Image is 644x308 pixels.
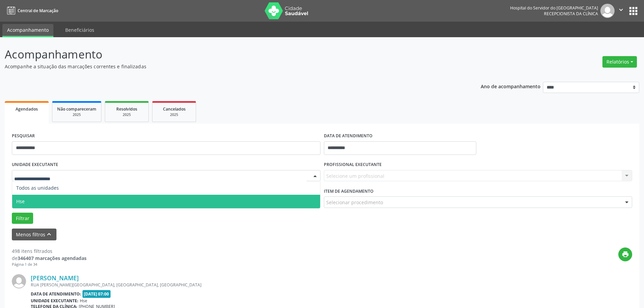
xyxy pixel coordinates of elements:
[2,24,53,37] a: Acompanhamento
[57,112,96,117] div: 2025
[324,160,382,170] label: PROFISSIONAL EXECUTANTE
[600,4,615,18] img: img
[82,290,111,298] span: [DATE] 07:00
[61,24,99,36] a: Beneficiários
[12,229,56,240] button: Menos filtroskeyboard_arrow_up
[12,262,87,267] div: Página 1 de 34
[18,255,87,261] strong: 346407 marcações agendadas
[324,186,374,196] label: Item de agendamento
[627,5,639,17] button: apps
[615,4,627,18] button: 
[622,251,629,258] i: print
[45,231,53,238] i: keyboard_arrow_up
[5,5,58,16] a: Central de Marcação
[12,131,35,141] label: PESQUISAR
[481,82,541,90] p: Ano de acompanhamento
[12,247,87,255] div: 498 itens filtrados
[163,106,186,112] span: Cancelados
[31,298,78,304] b: Unidade executante:
[324,131,373,141] label: DATA DE ATENDIMENTO
[157,112,191,117] div: 2025
[31,282,531,288] div: RUA [PERSON_NAME][GEOGRAPHIC_DATA], [GEOGRAPHIC_DATA], [GEOGRAPHIC_DATA]
[12,255,87,262] div: de
[510,5,598,11] div: Hospital do Servidor do [GEOGRAPHIC_DATA]
[16,198,25,205] span: Hse
[18,8,58,14] span: Central de Marcação
[12,213,33,224] button: Filtrar
[116,106,137,112] span: Resolvidos
[57,106,96,112] span: Não compareceram
[602,56,637,68] button: Relatórios
[326,199,383,206] span: Selecionar procedimento
[617,6,625,14] i: 
[80,298,87,304] span: Hse
[5,46,449,63] p: Acompanhamento
[544,11,598,17] span: Recepcionista da clínica
[31,274,79,282] a: [PERSON_NAME]
[31,291,81,297] b: Data de atendimento:
[16,106,38,112] span: Agendados
[5,63,449,70] p: Acompanhe a situação das marcações correntes e finalizadas
[110,112,144,117] div: 2025
[12,274,26,288] img: img
[16,185,59,191] span: Todos as unidades
[618,247,632,261] button: print
[12,160,58,170] label: UNIDADE EXECUTANTE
